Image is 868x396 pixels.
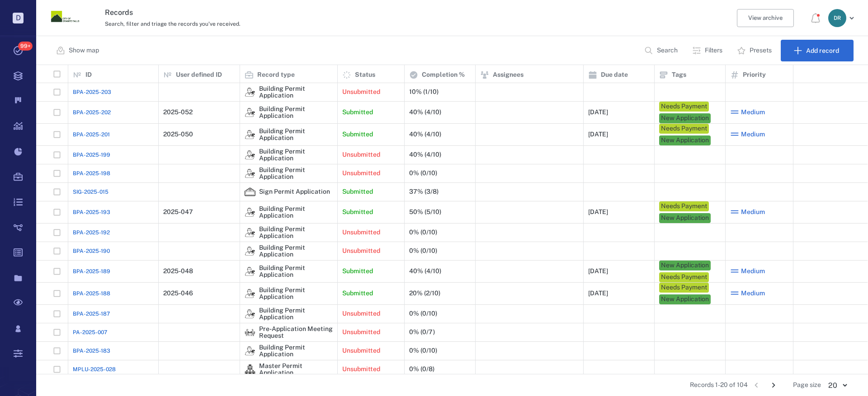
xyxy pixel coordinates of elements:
div: Pre-Application Meeting Request [245,327,255,338]
p: Unsubmitted [342,346,380,355]
button: View archive [737,9,794,27]
div: 0% (0/10) [409,229,437,236]
div: New Application [661,261,709,270]
p: Search [657,46,678,55]
a: Go home [51,2,80,34]
div: 40% (4/10) [409,131,441,138]
img: icon Master Permit Application [245,364,255,375]
p: Record type [257,70,295,79]
div: Building Permit Application [245,345,255,356]
div: 40% (4/10) [409,268,441,275]
div: Master Permit Application [259,363,333,377]
div: 40% (4/10) [409,109,441,116]
p: Unsubmitted [342,150,380,159]
p: ID [85,70,92,79]
p: Unsubmitted [342,247,380,256]
div: 0% (0/10) [409,310,437,317]
span: Medium [741,108,765,117]
a: BPA-2025-198 [73,169,110,177]
div: [DATE] [588,290,608,297]
div: 37% (3/8) [409,188,439,195]
div: Building Permit Application [259,344,333,358]
span: Search, filter and triage the records you've received. [105,21,241,27]
p: Submitted [342,187,373,196]
img: icon Building Permit Application [245,288,255,299]
div: New Application [661,136,709,145]
a: BPA-2025-183 [73,347,110,355]
span: BPA-2025-189 [73,267,110,275]
img: icon Building Permit Application [245,207,255,218]
span: Records 1-20 of 104 [690,381,748,390]
div: 40% (4/10) [409,151,441,158]
div: Building Permit Application [245,207,255,218]
div: 20 [821,380,854,391]
a: PA-2025-007 [73,328,107,336]
img: icon Building Permit Application [245,246,255,256]
div: Building Permit Application [259,205,333,219]
img: icon Building Permit Application [245,107,255,118]
a: BPA-2025-202 [73,108,111,116]
img: icon Building Permit Application [245,168,255,179]
p: Submitted [342,267,373,276]
a: BPA-2025-188 [73,289,110,298]
div: Building Permit Application [259,148,333,162]
img: icon Pre-Application Meeting Request [245,327,255,338]
div: Master Permit Application [245,364,255,375]
div: Building Permit Application [245,87,255,98]
img: icon Building Permit Application [245,129,255,140]
img: icon Building Permit Application [245,87,255,98]
div: 2025-050 [163,131,193,138]
p: Unsubmitted [342,328,380,337]
a: BPA-2025-203 [73,88,111,96]
div: Building Permit Application [259,244,333,258]
span: Medium [741,289,765,298]
div: Pre-Application Meeting Request [259,326,333,340]
button: Show map [51,40,106,61]
a: BPA-2025-201 [73,130,110,139]
div: Building Permit Application [259,167,333,181]
div: 2025-047 [163,209,193,215]
div: Building Permit Application [245,266,255,277]
div: New Application [661,114,709,123]
div: 2025-052 [163,109,193,116]
div: Needs Payment [661,283,707,292]
img: icon Building Permit Application [245,345,255,356]
p: Completion % [422,70,465,79]
img: icon Building Permit Application [245,149,255,160]
div: [DATE] [588,131,608,138]
p: Submitted [342,130,373,139]
div: D R [828,9,846,27]
div: Building Permit Application [259,128,333,142]
div: Building Permit Application [259,287,333,301]
a: BPA-2025-199 [73,151,110,159]
div: Sign Permit Application [259,188,330,195]
nav: pagination navigation [748,378,782,392]
p: Unsubmitted [342,228,380,237]
div: Building Permit Application [245,288,255,299]
div: Needs Payment [661,102,707,111]
span: MPLU-2025-028 [73,365,116,373]
span: BPA-2025-192 [73,228,110,237]
div: Needs Payment [661,124,707,133]
p: Show map [69,46,99,55]
a: BPA-2025-190 [73,247,110,255]
div: 10% (1/10) [409,89,439,95]
img: icon Sign Permit Application [245,186,255,197]
img: Granite Falls logo [51,2,80,31]
span: Page size [793,381,821,390]
div: Building Permit Application [259,85,333,99]
div: New Application [661,295,709,304]
span: Medium [741,208,765,217]
span: Medium [741,130,765,139]
button: Add record [781,40,854,61]
div: Building Permit Application [259,265,333,279]
div: Building Permit Application [245,246,255,256]
button: Go to next page [766,378,781,392]
div: 2025-048 [163,268,193,275]
img: icon Building Permit Application [245,227,255,238]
